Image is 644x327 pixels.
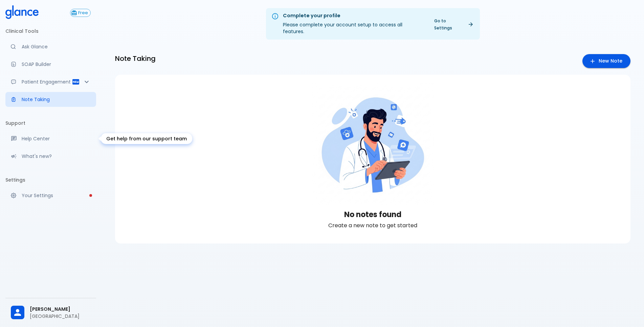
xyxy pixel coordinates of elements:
p: Note Taking [22,96,91,103]
div: Patient Reports & Referrals [5,74,96,89]
a: Moramiz: Find ICD10AM codes instantly [5,39,96,54]
a: Advanced note-taking [5,92,96,107]
a: Go to Settings [430,16,477,33]
span: [PERSON_NAME] [30,306,91,313]
a: Docugen: Compose a clinical documentation in seconds [5,57,96,72]
li: Settings [5,172,96,188]
div: Recent updates and feature releases [5,149,96,164]
li: Clinical Tools [5,23,96,39]
h6: Note Taking [115,53,156,64]
p: What's new? [22,153,91,160]
span: Free [76,10,90,16]
div: Complete your profile [283,12,425,20]
p: Patient Engagement [22,78,72,85]
a: Get help from our support team [5,131,96,146]
p: Your Settings [22,192,91,199]
button: Free [70,9,91,17]
img: Empty State [312,83,434,205]
a: Create a new note [582,54,630,68]
div: Please complete your account setup to access all features. [283,10,425,38]
div: Get help from our support team [101,133,192,144]
a: Click to view or change your subscription [70,9,96,17]
p: [GEOGRAPHIC_DATA] [30,313,91,320]
div: [PERSON_NAME][GEOGRAPHIC_DATA] [5,301,96,324]
p: Create a new note to get started [328,221,417,230]
p: Ask Glance [22,43,91,50]
li: Support [5,115,96,131]
p: SOAP Builder [22,61,91,68]
p: Help Center [22,135,91,142]
h3: No notes found [344,210,401,219]
a: Please complete account setup [5,188,96,203]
